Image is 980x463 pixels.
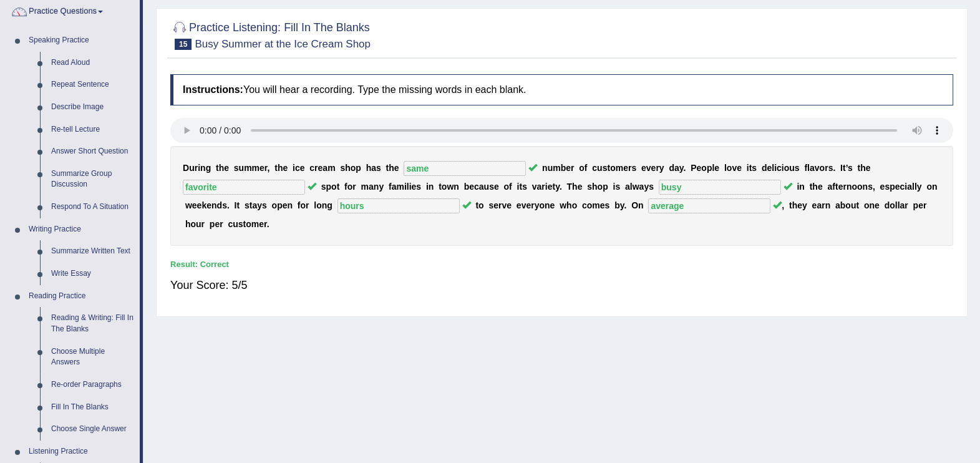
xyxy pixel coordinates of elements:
b: s [587,182,592,192]
b: i [774,163,777,173]
b: e [192,200,197,210]
b: . [227,200,230,210]
b: h [792,200,798,210]
b: i [426,182,429,192]
small: Busy Summer at the Ice Cream Shop [195,38,371,50]
b: m [252,163,260,173]
a: Read Aloud [46,52,140,74]
b: e [412,182,417,192]
b: i [198,163,200,173]
b: y [555,182,560,192]
b: n [542,163,548,173]
b: e [578,182,583,192]
b: s [340,163,345,173]
b: s [488,200,493,210]
b: m [327,163,335,173]
b: t [843,163,846,173]
b: o [572,200,578,210]
b: o [347,182,353,192]
b: . [624,200,626,210]
b: e [812,200,817,210]
b: e [797,200,802,210]
b: g [327,200,332,210]
b: n [374,182,379,192]
b: h [566,200,572,210]
b: l [724,163,727,173]
b: u [484,182,490,192]
b: y [644,182,649,192]
b: l [895,200,898,210]
b: e [469,182,474,192]
a: Re-tell Lecture [46,119,140,141]
b: s [885,182,890,192]
b: n [825,200,831,210]
b: e [494,182,499,192]
b: o [727,163,732,173]
b: n [799,182,805,192]
b: s [615,182,620,192]
b: o [503,182,509,192]
b: i [613,182,615,192]
b: h [366,163,372,173]
b: e [260,163,264,173]
b: n [638,200,644,210]
b: c [474,182,479,192]
b: o [610,163,616,173]
b: f [389,182,392,192]
a: Repeat Sentence [46,74,140,96]
b: m [616,163,623,173]
b: a [625,182,630,192]
a: Listening Practice [23,441,140,463]
b: f [298,200,301,210]
b: p [890,182,895,192]
b: o [857,182,863,192]
b: m [244,163,251,173]
b: s [321,182,326,192]
a: Choose Single Answer [46,418,140,441]
b: d [217,200,223,210]
b: o [190,219,196,229]
input: blank [183,180,305,195]
b: t [274,163,278,173]
b: t [552,182,555,192]
b: T [566,182,572,192]
b: c [295,163,300,173]
b: t [835,182,838,192]
b: i [797,182,799,192]
b: o [864,200,870,210]
b: e [651,163,656,173]
b: h [812,182,818,192]
b: e [507,200,512,210]
b: h [389,163,394,173]
b: e [714,163,719,173]
b: y [620,200,624,210]
b: e [838,182,843,192]
b: u [548,163,553,173]
b: i [293,163,295,173]
b: t [439,182,442,192]
b: f [804,163,807,173]
b: s [416,182,421,192]
b: u [851,200,856,210]
b: o [478,200,484,210]
b: s [376,163,381,173]
b: l [712,163,714,173]
a: Reading Practice [23,285,140,308]
b: a [907,182,912,192]
b: v [646,163,651,173]
b: o [300,200,306,210]
b: t [216,163,219,173]
b: h [278,163,283,173]
b: w [633,182,639,192]
b: a [810,163,815,173]
b: a [900,200,905,210]
b: u [597,163,603,173]
b: O [631,200,638,210]
b: e [550,200,555,210]
b: a [817,200,822,210]
b: r [541,182,545,192]
b: s [848,163,853,173]
b: e [767,163,772,173]
b: e [206,200,211,210]
b: v [522,200,526,210]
